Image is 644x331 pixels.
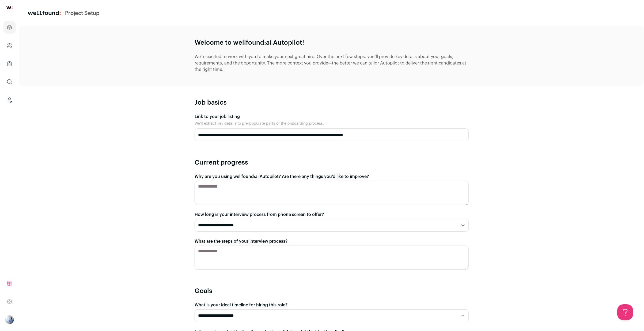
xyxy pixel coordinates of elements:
[3,21,16,34] a: Projects
[195,173,469,180] label: Why are you using wellfound:ai Autopilot? Are there any things you'd like to improve?
[5,315,14,324] img: 97332-medium_jpg
[65,10,100,17] h1: Project Setup
[195,54,469,73] div: We’re excited to work with you to make your next great hire. Over the next few steps, you’ll prov...
[195,98,469,107] h2: Job basics
[195,39,469,47] h2: Welcome to wellfound:ai Autopilot!
[617,304,633,320] iframe: Help Scout Beacon - Open
[195,287,469,295] h2: Goals
[3,39,16,52] a: Company and ATS Settings
[195,121,469,126] div: We'll extract key details to pre-populate parts of the onboarding process.
[6,6,13,9] img: wellfound-shorthand-0d5821cbd27db2630d0214b213865d53afaa358527fdda9d0ea32b1df1b89c2c.svg
[3,94,16,106] a: Leads (Backoffice)
[195,302,469,308] label: What is your ideal timeline for hiring this role?
[3,57,16,70] a: Company Lists
[195,211,469,218] label: How long is your interview process from phone screen to offer?
[5,315,14,324] button: Open dropdown
[195,158,469,167] h2: Current progress
[195,238,469,245] label: What are the steps of your interview process?
[195,113,240,120] label: Link to your job listing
